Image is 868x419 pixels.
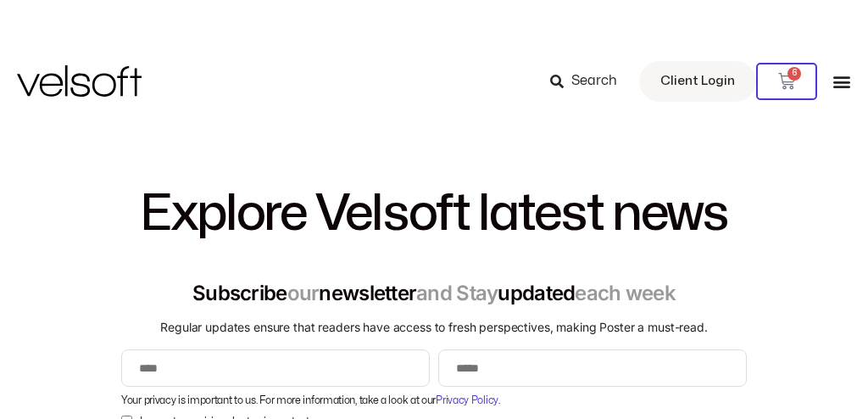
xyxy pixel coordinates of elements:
[160,319,707,336] p: Regular updates ensure that readers have access to fresh perspectives, making Poster a must-read.
[436,395,498,405] a: Privacy Policy
[117,393,751,408] div: Your privacy is important to us. For more information, take a look at our .
[639,61,756,102] a: Client Login
[17,187,851,241] h2: Explore Velsoft latest news
[287,281,320,305] span: our
[575,281,676,305] span: each week
[192,282,676,305] h2: Subscribe newsletter updated
[416,281,498,305] span: and Stay
[756,63,817,100] a: 6
[550,67,629,96] a: Search
[17,65,142,97] img: Velsoft Training Materials
[787,67,801,81] span: 6
[571,70,617,92] span: Search
[660,70,735,92] span: Client Login
[832,72,851,91] div: Menu Toggle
